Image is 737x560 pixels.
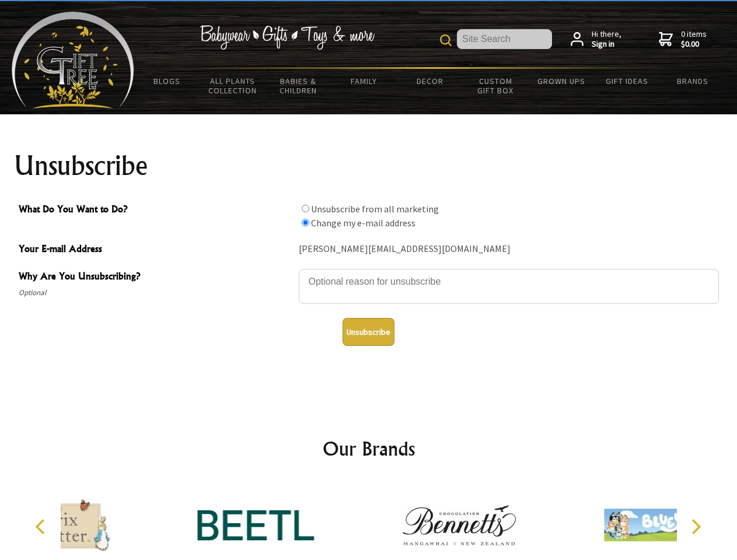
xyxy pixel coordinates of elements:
span: What Do You Want to Do? [19,202,293,219]
textarea: Why Are You Unsubscribing? [299,269,719,304]
strong: $0.00 [681,39,707,50]
img: Babywear - Gifts - Toys & more [200,25,375,50]
a: Brands [660,69,726,93]
span: Hi there, [592,29,621,50]
label: Unsubscribe from all marketing [311,203,439,215]
a: Hi there,Sign in [571,29,621,50]
a: Family [331,69,397,93]
label: Change my e-mail address [311,217,415,229]
input: Site Search [457,29,552,49]
div: [PERSON_NAME][EMAIL_ADDRESS][DOMAIN_NAME] [299,240,719,258]
strong: Sign in [592,39,621,50]
h1: Unsubscribe [14,152,724,180]
a: Decor [397,69,463,93]
a: All Plants Collection [200,69,266,103]
input: What Do You Want to Do? [302,205,309,212]
span: Why Are You Unsubscribing? [19,269,293,286]
button: Next [683,514,708,540]
a: Babies & Children [266,69,331,103]
a: Custom Gift Box [463,69,529,103]
span: Optional [19,286,293,300]
a: Grown Ups [528,69,594,93]
h2: Our Brands [23,435,714,463]
a: Gift Ideas [594,69,660,93]
img: product search [440,34,452,46]
button: Previous [29,514,55,540]
input: What Do You Want to Do? [302,219,309,226]
button: Unsubscribe [343,318,394,346]
span: 0 items [681,29,707,50]
a: BLOGS [134,69,200,93]
a: 0 items$0.00 [659,29,707,50]
span: Your E-mail Address [19,242,293,258]
img: Babyware - Gifts - Toys and more... [12,12,134,108]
